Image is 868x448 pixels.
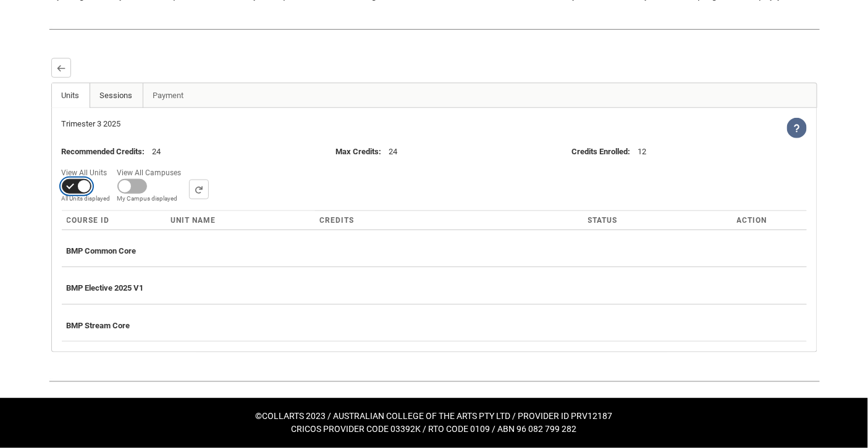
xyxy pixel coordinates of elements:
span: Action [737,216,767,225]
span: BMP Elective 2025 V1 [67,283,144,292]
a: Units [52,83,90,108]
span: : [335,147,389,156]
span: View Help [787,123,807,132]
span: BMP Stream Core [67,321,130,330]
lightning-icon: View Help [787,118,807,138]
lightning-formatted-text: Credits Enrolled [572,147,628,156]
span: Unit Name [171,216,216,225]
lightning-formatted-text: Max Credits [335,147,379,156]
span: : [572,147,638,156]
img: REDU_GREY_LINE [49,23,820,36]
span: Course ID [67,216,110,225]
span: BMP Common Core [67,246,137,255]
button: Back [51,58,71,78]
span: : [62,147,153,156]
span: Credits [320,216,355,225]
lightning-formatted-text: 24 [389,147,397,156]
span: All Units displayed [62,194,112,203]
a: Payment [143,83,195,108]
button: Search [189,180,209,199]
span: View All Campuses [117,165,187,178]
span: View All Units [62,165,112,178]
img: REDU_GREY_LINE [49,375,820,388]
lightning-formatted-text: 12 [638,147,647,156]
a: Sessions [90,83,143,108]
div: Trimester 3 2025 [62,118,434,130]
lightning-formatted-text: 24 [153,147,161,156]
span: My Campus displayed [117,194,187,203]
span: Status [588,216,618,225]
lightning-formatted-text: Recommended Credits [62,147,143,156]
